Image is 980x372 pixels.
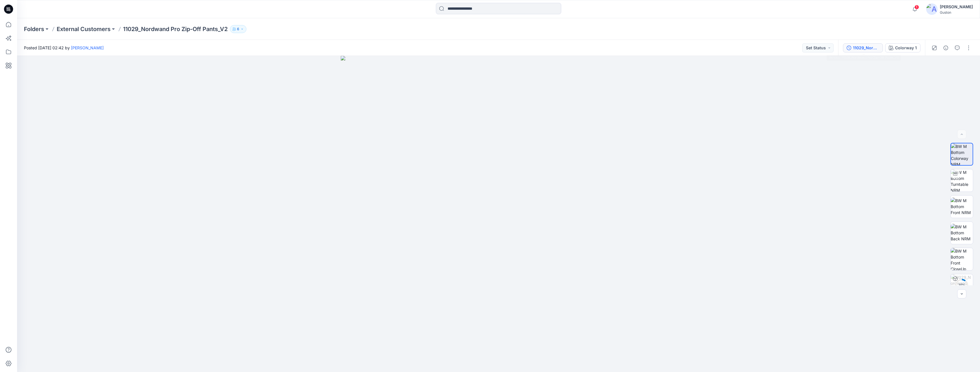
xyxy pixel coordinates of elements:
p: 11029_Nordwand Pro Zip-Off Pants_V2 [123,25,228,33]
img: BW M Bottom Turntable NRM [951,169,973,192]
a: [PERSON_NAME] [71,45,104,50]
button: Colorway 1 [885,43,920,52]
p: 6 [237,26,239,32]
img: eyJhbGciOiJIUzI1NiIsImtpZCI6IjAiLCJzbHQiOiJzZXMiLCJ0eXAiOiJKV1QifQ.eyJkYXRhIjp7InR5cGUiOiJzdG9yYW... [341,56,657,372]
div: 11029_Nordwand Pro Zip-Off Pants_V2 [853,45,879,51]
a: Folders [24,25,44,33]
span: 1 [914,5,919,9]
div: [PERSON_NAME] [940,3,973,10]
div: Guston [940,10,973,15]
button: 6 [230,25,246,33]
div: 10 % [955,283,969,288]
img: BW M Bottom Front CloseUp NRM [951,248,973,270]
button: Details [941,43,950,52]
img: avatar [926,3,938,15]
img: BW M Bottom Colorway NRM [951,143,973,165]
a: External Customers [57,25,111,33]
button: 11029_Nordwand Pro Zip-Off Pants_V2 [843,43,883,52]
img: BW M Bottom Back NRM [951,224,973,242]
img: BW M Bottom Front NRM [951,198,973,216]
div: Colorway 1 [895,45,917,51]
span: Posted [DATE] 02:42 by [24,45,104,51]
img: 11029_Nordwand Pro Zip-Off Pants_V2 Colorway 1 [951,274,973,296]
